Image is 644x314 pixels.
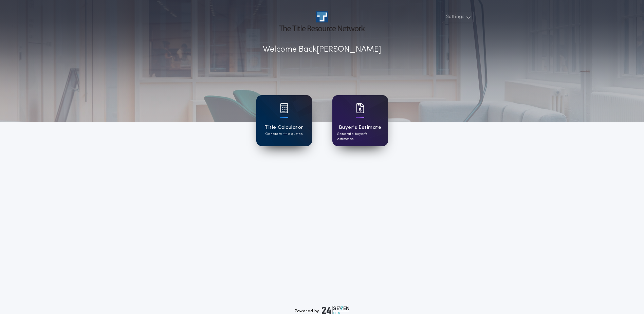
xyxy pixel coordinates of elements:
[264,124,303,132] h1: Title Calculator
[337,132,383,142] p: Generate buyer's estimates
[265,132,302,137] p: Generate title quotes
[256,95,312,146] a: card iconTitle CalculatorGenerate title quotes
[279,11,365,31] img: account-logo
[442,11,474,23] button: Settings
[332,95,388,146] a: card iconBuyer's EstimateGenerate buyer's estimates
[356,103,364,113] img: card icon
[339,124,381,132] h1: Buyer's Estimate
[280,103,288,113] img: card icon
[263,43,381,56] p: Welcome Back [PERSON_NAME]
